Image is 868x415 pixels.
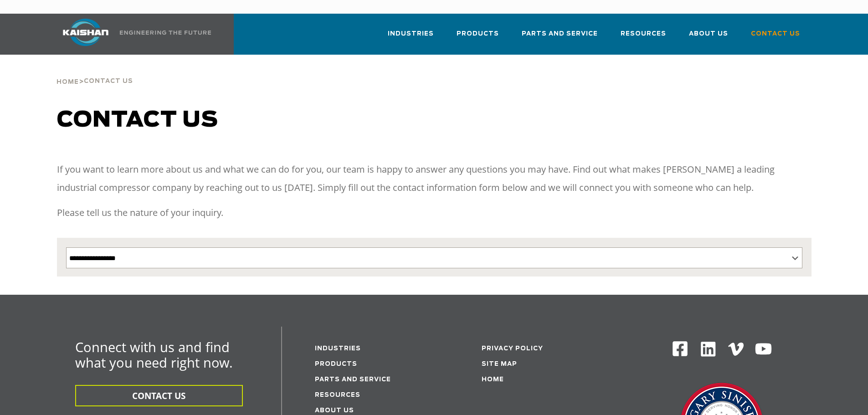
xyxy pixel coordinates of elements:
img: Vimeo [728,343,744,356]
a: Resources [621,22,666,53]
a: Kaishan USA [51,14,213,55]
span: Contact Us [84,78,133,84]
a: Home [482,377,504,383]
span: Parts and Service [522,29,598,39]
p: Please tell us the nature of your inquiry. [57,204,812,222]
a: Site Map [482,361,517,367]
button: CONTACT US [75,385,243,406]
a: Industries [315,346,361,352]
a: Industries [388,22,434,53]
span: About Us [689,29,728,39]
p: If you want to learn more about us and what we can do for you, our team is happy to answer any qu... [57,160,812,197]
img: Engineering the future [120,31,211,35]
span: Home [56,79,79,85]
img: Youtube [755,340,772,358]
a: Contact Us [751,22,800,53]
span: Contact us [57,109,218,131]
a: Products [457,22,499,53]
a: Parts and service [315,377,391,383]
div: > [56,55,133,89]
span: Resources [621,29,666,39]
img: Linkedin [699,340,717,358]
a: Privacy Policy [482,346,543,352]
a: Resources [315,392,360,398]
img: Facebook [672,340,688,357]
img: kaishan logo [51,19,120,46]
a: Parts and Service [522,22,598,53]
a: About Us [689,22,728,53]
span: Products [457,29,499,39]
span: Industries [388,29,434,39]
span: Connect with us and find what you need right now. [75,338,233,371]
a: Home [56,77,79,86]
a: About Us [315,408,354,414]
a: Products [315,361,357,367]
span: Contact Us [751,29,800,39]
